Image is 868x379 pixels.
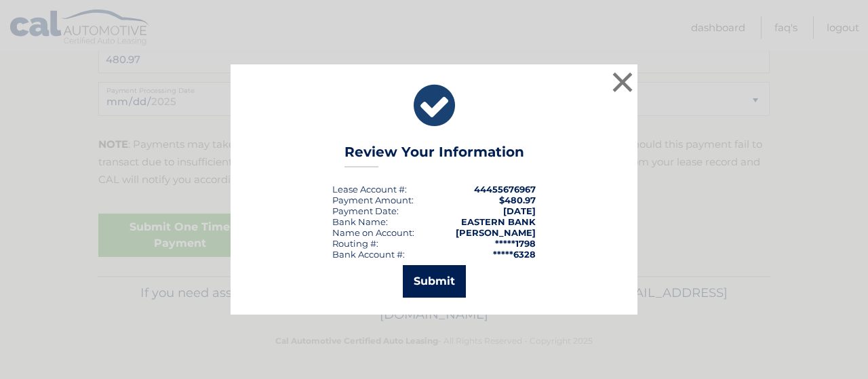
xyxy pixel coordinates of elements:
span: Payment Date [332,205,397,216]
button: × [609,68,636,96]
strong: 44455676967 [474,184,536,195]
div: : [332,205,399,216]
div: Payment Amount: [332,195,414,205]
strong: [PERSON_NAME] [456,227,536,238]
div: Bank Account #: [332,249,405,260]
button: Submit [403,265,466,298]
div: Bank Name: [332,216,388,227]
h3: Review Your Information [344,144,524,167]
div: Routing #: [332,238,378,249]
span: $480.97 [499,195,536,205]
span: [DATE] [503,205,536,216]
div: Lease Account #: [332,184,407,195]
strong: EASTERN BANK [461,216,536,227]
div: Name on Account: [332,227,414,238]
